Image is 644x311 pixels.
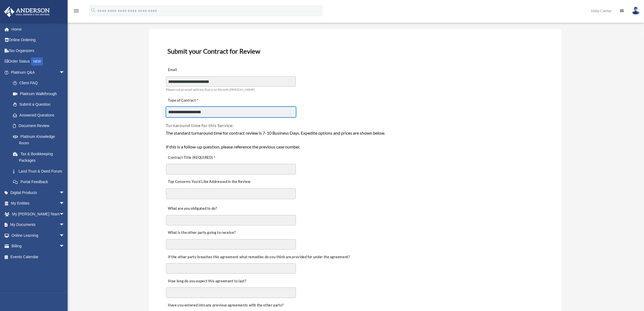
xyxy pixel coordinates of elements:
[8,121,70,131] a: Document Review
[59,198,70,209] span: arrow_drop_down
[73,9,80,14] a: menu
[166,66,220,74] label: Email
[166,277,248,285] label: How long do you expect this agreement to last?
[166,46,545,57] h3: Submit your Contract for Review
[166,154,220,161] label: Contract Title (REQUIRED)
[8,99,73,110] a: Submit a Question
[632,7,640,15] img: User Pic
[4,187,73,198] a: Digital Productsarrow_drop_down
[8,148,73,166] a: Tax & Bookkeeping Packages
[90,7,96,13] i: search
[59,241,70,252] span: arrow_drop_down
[59,230,70,241] span: arrow_drop_down
[166,97,220,104] label: Type of Contract
[59,209,70,220] span: arrow_drop_down
[8,88,73,99] a: Platinum Walkthrough
[166,178,252,186] label: Top Concerns You’d Like Addressed in the Review
[4,35,73,46] a: Online Ordering
[166,123,234,128] span: Turnaround time for this Service:
[166,129,544,150] div: The standard turnaround time for contract review is 7-10 Business Days. Expedite options and pric...
[4,209,73,219] a: My [PERSON_NAME] Teamarrow_drop_down
[8,110,73,121] a: Answered Questions
[4,198,73,209] a: My Entitiesarrow_drop_down
[59,187,70,198] span: arrow_drop_down
[8,131,73,148] a: Platinum Knowledge Room
[4,230,73,241] a: Online Learningarrow_drop_down
[73,8,80,14] i: menu
[2,7,51,17] img: Anderson Advisors Platinum Portal
[4,219,73,230] a: My Documentsarrow_drop_down
[4,67,73,78] a: Platinum Q&Aarrow_drop_down
[166,229,237,237] label: What is the other party going to receive?
[31,57,43,66] div: NEW
[166,302,285,309] label: Have you entered into any previous agreements with the other party?
[166,205,220,213] label: What are you obligated to do?
[59,219,70,231] span: arrow_drop_down
[4,56,73,67] a: Order StatusNEW
[4,241,73,252] a: Billingarrow_drop_down
[8,78,73,89] a: Client FAQ
[8,166,73,177] a: Land Trust & Deed Forum
[4,24,73,35] a: Home
[4,251,73,262] a: Events Calendar
[166,88,255,92] span: Please use an email address that is on file with [PERSON_NAME]
[59,67,70,78] span: arrow_drop_down
[166,253,351,261] label: If the other party breaches this agreement what remedies do you think are provided for under the ...
[8,177,73,187] a: Portal Feedback
[4,45,73,56] a: Tax Organizers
